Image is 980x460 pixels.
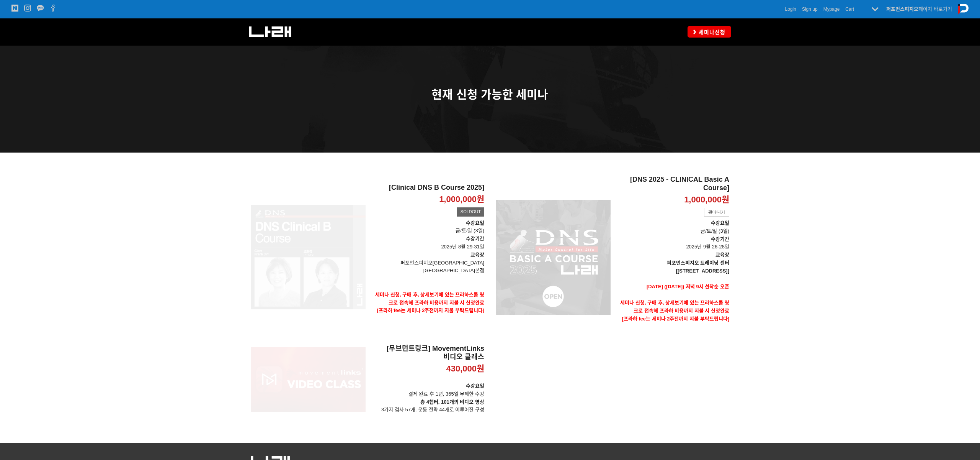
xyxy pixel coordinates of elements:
p: 2025년 9월 26-28일 [616,235,729,251]
span: 현재 신청 가능한 세미나 [431,88,548,101]
a: 세미나신청 [688,26,731,37]
a: [무브먼트링크] MovementLinks 비디오 클래스 430,000원 수강요일결제 완료 후 1년, 365일 무제한 수강총 4챕터, 101개의 비디오 영상3가지 검사 57개,... [371,345,484,414]
span: [프라하 fee는 세미나 2주전까지 지불 부탁드립니다] [622,316,729,322]
span: 세미나신청 [696,28,725,36]
div: 판매대기 [704,208,729,217]
strong: 수강요일 [466,383,484,389]
strong: 수강요일 [466,220,484,226]
strong: 세미나 신청, 구매 후, 상세보기에 있는 프라하스쿨 링크로 접속해 프라하 비용까지 지불 시 신청완료 [620,300,729,314]
h2: [DNS 2025 - CLINICAL Basic A Course] [616,176,729,192]
a: 퍼포먼스피지오페이지 바로가기 [886,6,952,12]
strong: 총 4챕터, 101개의 비디오 영상 [420,399,484,405]
p: 금/토/일 (3일) [371,227,484,235]
span: [프라하 fee는 세미나 2주전까지 지불 부탁드립니다] [377,307,484,313]
p: 퍼포먼스피지오[GEOGRAPHIC_DATA] [GEOGRAPHIC_DATA]본점 [371,259,484,275]
a: Sign up [802,5,818,13]
p: 1,000,000원 [439,194,484,205]
a: Cart [845,5,854,13]
strong: 수강기간 [466,236,484,242]
a: Login [785,5,796,13]
strong: 수강기간 [711,236,729,242]
strong: [[STREET_ADDRESS]] [676,268,729,274]
p: 3가지 검사 57개, 운동 전략 44개로 이루어진 구성 [371,398,484,414]
p: 1,000,000원 [684,194,729,205]
a: [Clinical DNS B Course 2025] 1,000,000원 SOLDOUT 수강요일금/토/일 (3일)수강기간 2025년 8월 29-31일교육장퍼포먼스피지오[GEOG... [371,184,484,330]
strong: 퍼포먼스피지오 [886,6,918,12]
h2: [Clinical DNS B Course 2025] [371,184,484,192]
strong: 교육장 [470,252,484,258]
p: 430,000원 [446,363,484,375]
strong: 세미나 신청, 구매 후, 상세보기에 있는 프라하스쿨 링크로 접속해 프라하 비용까지 지불 시 신청완료 [375,292,484,306]
strong: 퍼포먼스피지오 트레이닝 센터 [667,260,729,266]
a: [DNS 2025 - CLINICAL Basic A Course] 1,000,000원 판매대기 수강요일금/토/일 (3일)수강기간 2025년 9월 26-28일교육장퍼포먼스피지오... [616,176,729,339]
p: 2025년 8월 29-31일 [371,235,484,251]
a: Mypage [823,5,840,13]
span: [DATE] ([DATE]) 저녁 9시 선착순 오픈 [647,284,729,289]
div: SOLDOUT [457,207,484,217]
p: 결제 완료 후 1년, 365일 무제한 수강 [371,382,484,398]
strong: 교육장 [715,252,729,258]
p: 금/토/일 (3일) [616,219,729,235]
strong: 수강요일 [711,220,729,226]
h2: [무브먼트링크] MovementLinks 비디오 클래스 [371,345,484,361]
